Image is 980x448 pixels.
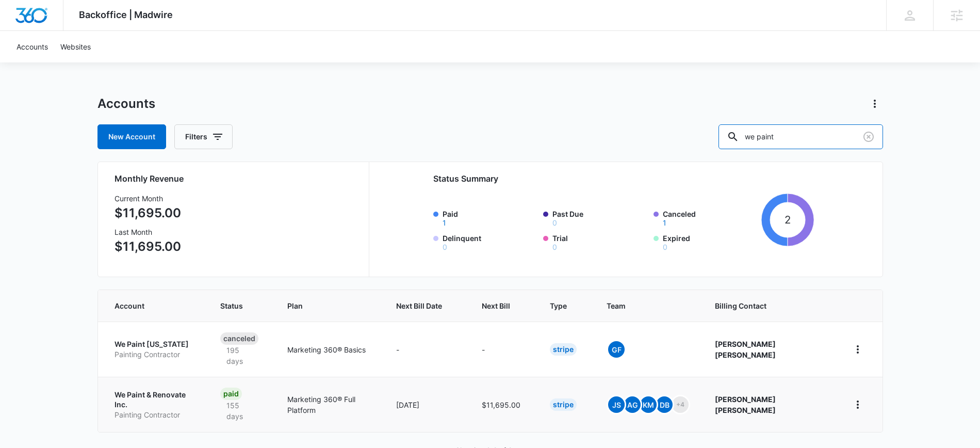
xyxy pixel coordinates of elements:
[640,396,657,413] span: KM
[115,410,195,420] p: Painting Contractor
[482,300,510,311] span: Next Bill
[850,341,866,358] button: home
[220,345,263,366] p: 195 days
[115,349,195,360] p: Painting Contractor
[785,213,791,226] tspan: 2
[443,209,537,227] label: Paid
[115,390,195,420] a: We Paint & Renovate Inc.Painting Contractor
[550,300,567,311] span: Type
[287,344,371,355] p: Marketing 360® Basics
[550,343,577,356] div: Stripe
[174,124,233,149] button: Filters
[608,396,625,413] span: JS
[384,322,469,377] td: -
[715,300,824,311] span: Billing Contact
[220,388,242,400] div: Paid
[115,339,195,359] a: We Paint [US_STATE]Painting Contractor
[220,400,263,422] p: 155 days
[10,31,54,62] a: Accounts
[624,396,641,413] span: AG
[663,233,758,251] label: Expired
[115,339,195,349] p: We Paint [US_STATE]
[715,340,776,359] strong: [PERSON_NAME] [PERSON_NAME]
[552,209,647,227] label: Past Due
[384,377,469,432] td: [DATE]
[97,124,166,149] a: New Account
[287,394,371,415] p: Marketing 360® Full Platform
[115,390,195,410] p: We Paint & Renovate Inc.
[552,233,647,251] label: Trial
[115,204,181,222] p: $11,695.00
[54,31,97,62] a: Websites
[287,300,371,311] span: Plan
[867,95,883,112] button: Actions
[115,172,356,185] h2: Monthly Revenue
[663,209,758,227] label: Canceled
[115,300,181,311] span: Account
[715,395,776,414] strong: [PERSON_NAME] [PERSON_NAME]
[79,9,173,20] span: Backoffice | Madwire
[443,219,446,227] button: Paid
[672,396,689,413] span: +4
[656,396,673,413] span: DB
[433,172,814,185] h2: Status Summary
[115,193,181,204] h3: Current Month
[115,227,181,237] h3: Last Month
[860,129,877,145] button: Clear
[550,398,577,411] div: Stripe
[396,300,442,311] span: Next Bill Date
[443,233,537,251] label: Delinquent
[220,300,248,311] span: Status
[607,300,675,311] span: Team
[608,341,625,358] span: GF
[469,322,537,377] td: -
[718,124,883,149] input: Search
[469,377,537,432] td: $11,695.00
[850,396,866,413] button: home
[97,96,155,111] h1: Accounts
[115,237,181,256] p: $11,695.00
[220,332,258,345] div: Canceled
[663,219,666,227] button: Canceled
